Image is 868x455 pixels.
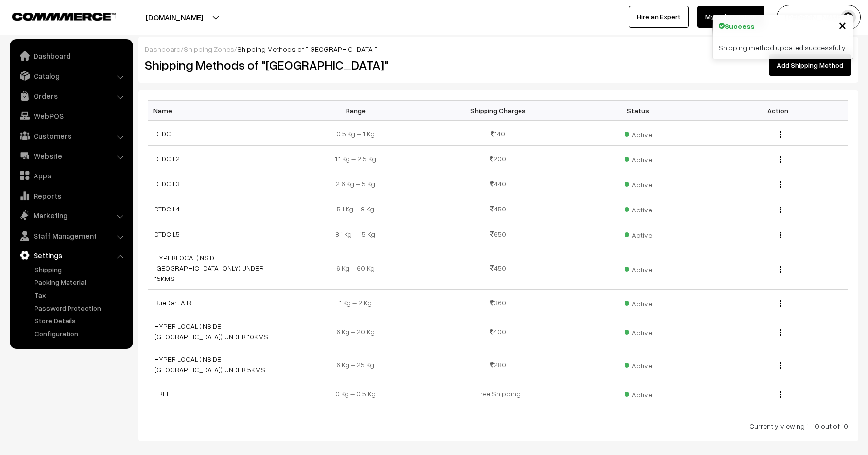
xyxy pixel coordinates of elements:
a: HYPER LOCAL (INSIDE [GEOGRAPHIC_DATA]) UNDER 10KMS [154,322,268,341]
td: 200 [428,146,568,171]
a: DTDC L3 [154,179,180,188]
span: Active [625,152,652,165]
a: Configuration [32,328,130,339]
img: Menu [780,329,781,336]
a: Password Protection [32,303,130,313]
img: Menu [780,181,781,188]
th: Shipping Charges [428,101,568,121]
td: 2.6 Kg – 5 Kg [288,171,428,196]
strong: Success [725,21,755,31]
a: DTDC L2 [154,154,180,163]
a: Store Details [32,315,130,326]
a: WebPOS [12,107,130,125]
a: Marketing [12,207,130,224]
td: 6 Kg – 60 Kg [288,246,428,290]
a: Shipping Zones [184,45,234,53]
a: COMMMERCE [12,10,99,22]
a: Reports [12,187,130,205]
td: 450 [428,246,568,290]
td: 650 [428,221,568,246]
span: Active [625,177,652,190]
span: Active [625,358,652,371]
img: Menu [780,266,781,273]
a: Dashboard [12,47,130,65]
span: Active [625,325,652,338]
a: My Subscription [697,6,764,28]
a: Orders [12,87,130,105]
span: × [838,15,847,34]
td: 440 [428,171,568,196]
a: HYPER LOCAL (INSIDE [GEOGRAPHIC_DATA]) UNDER 5KMS [154,355,265,374]
th: Status [568,101,708,121]
a: DTDC L5 [154,230,180,238]
span: Active [625,262,652,275]
img: Menu [780,207,781,213]
span: Active [625,127,652,140]
td: 280 [428,348,568,381]
button: Close [838,17,847,32]
span: Active [625,227,652,240]
td: 5.1 Kg – 8 Kg [288,196,428,221]
a: DTDC L4 [154,205,180,213]
td: 1 Kg – 2 Kg [288,290,428,315]
td: 140 [428,121,568,146]
a: Add Shipping Method [769,54,851,76]
span: Active [625,202,652,215]
a: DTDC [154,129,171,138]
a: Hire an Expert [629,6,689,28]
div: Currently viewing 1-10 out of 10 [148,421,848,431]
td: 6 Kg – 20 Kg [288,315,428,348]
a: HYPERLOCAL(INSIDE [GEOGRAPHIC_DATA] ONLY) UNDER 15KMS [154,253,264,282]
img: Menu [780,131,781,138]
a: Website [12,147,130,165]
h2: Shipping Methods of "[GEOGRAPHIC_DATA]" [145,57,491,72]
td: 450 [428,196,568,221]
a: Settings [12,246,130,264]
span: Shipping Methods of "[GEOGRAPHIC_DATA]" [237,45,377,53]
span: Active [625,387,652,400]
a: Staff Management [12,227,130,245]
span: Active [625,296,652,309]
td: 1.1 Kg – 2.5 Kg [288,146,428,171]
button: [PERSON_NAME] [777,5,861,30]
td: 400 [428,315,568,348]
img: COMMMERCE [12,13,116,20]
td: 360 [428,290,568,315]
img: user [841,10,856,25]
div: / / [145,44,851,54]
td: Free Shipping [428,381,568,406]
a: Shipping [32,264,130,275]
a: Customers [12,127,130,144]
td: 0 Kg – 0.5 Kg [288,381,428,406]
img: Menu [780,232,781,238]
td: 0.5 Kg – 1 Kg [288,121,428,146]
a: Tax [32,290,130,300]
th: Action [708,101,848,121]
a: Apps [12,167,130,184]
button: [DOMAIN_NAME] [111,5,238,30]
td: 8.1 Kg – 15 Kg [288,221,428,246]
a: FREE [154,389,171,398]
a: Dashboard [145,45,181,53]
th: Range [288,101,428,121]
div: Shipping method updated successfully. [713,36,853,59]
img: Menu [780,391,781,398]
a: Catalog [12,67,130,85]
a: BueDart AIR [154,298,191,307]
img: Menu [780,156,781,163]
img: Menu [780,300,781,307]
img: Menu [780,362,781,369]
th: Name [148,101,288,121]
td: 6 Kg – 25 Kg [288,348,428,381]
a: Packing Material [32,277,130,287]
